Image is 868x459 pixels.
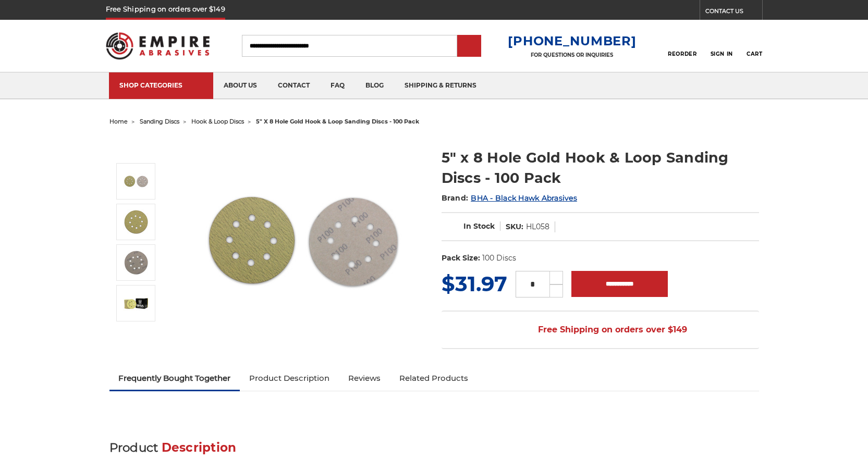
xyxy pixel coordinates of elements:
[123,250,149,276] img: velcro backed 8 hole sanding disc
[123,209,149,235] img: 5 inch hook & loop disc 8 VAC Hole
[668,51,696,57] span: Reorder
[747,51,762,57] span: Cart
[668,34,696,57] a: Reorder
[394,72,487,99] a: shipping & returns
[459,36,480,57] input: Submit
[106,26,210,66] img: Empire Abrasives
[442,271,507,296] span: $31.97
[240,367,339,390] a: Product Description
[124,141,149,163] button: Previous
[140,118,179,125] a: sanding discs
[526,221,549,232] dd: HL058
[711,51,733,57] span: Sign In
[123,290,149,316] img: 5 in x 8 hole gold hook and loop sanding disc pack
[109,440,158,455] span: Product
[162,440,237,455] span: Description
[124,324,149,346] button: Next
[508,52,636,58] p: FOR QUESTIONS OR INQUIRIES
[513,319,687,340] span: Free Shipping on orders over $149
[339,367,390,390] a: Reviews
[506,221,523,232] dt: SKU:
[109,118,128,125] a: home
[482,253,516,264] dd: 100 Discs
[267,72,320,99] a: contact
[508,33,636,48] a: [PHONE_NUMBER]
[442,193,469,203] span: Brand:
[109,367,240,390] a: Frequently Bought Together
[442,253,480,264] dt: Pack Size:
[463,221,495,231] span: In Stock
[256,118,419,125] span: 5" x 8 hole gold hook & loop sanding discs - 100 pack
[320,72,355,99] a: faq
[471,193,577,203] a: BHA - Black Hawk Abrasives
[442,147,759,188] h1: 5" x 8 Hole Gold Hook & Loop Sanding Discs - 100 Pack
[705,5,762,20] a: CONTACT US
[390,367,478,390] a: Related Products
[199,137,407,345] img: 5 inch 8 hole gold velcro disc stack
[747,34,762,57] a: Cart
[191,118,244,125] a: hook & loop discs
[355,72,394,99] a: blog
[123,168,149,194] img: 5 inch 8 hole gold velcro disc stack
[119,81,203,89] div: SHOP CATEGORIES
[213,72,267,99] a: about us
